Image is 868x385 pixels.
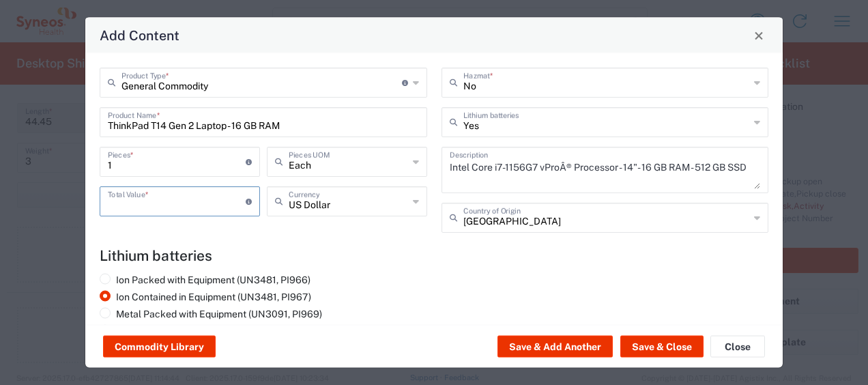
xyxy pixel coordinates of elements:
[100,25,179,45] h4: Add Content
[620,336,704,358] button: Save & Close
[100,274,310,286] label: Ion Packed with Equipment (UN3481, PI966)
[100,247,768,264] h4: Lithium batteries
[100,325,322,337] label: Metal Contained in Equipment (UN3091, PI970)
[749,26,768,45] button: Close
[100,308,322,320] label: Metal Packed with Equipment (UN3091, PI969)
[710,336,765,358] button: Close
[103,336,216,358] button: Commodity Library
[497,336,613,358] button: Save & Add Another
[100,291,311,303] label: Ion Contained in Equipment (UN3481, PI967)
